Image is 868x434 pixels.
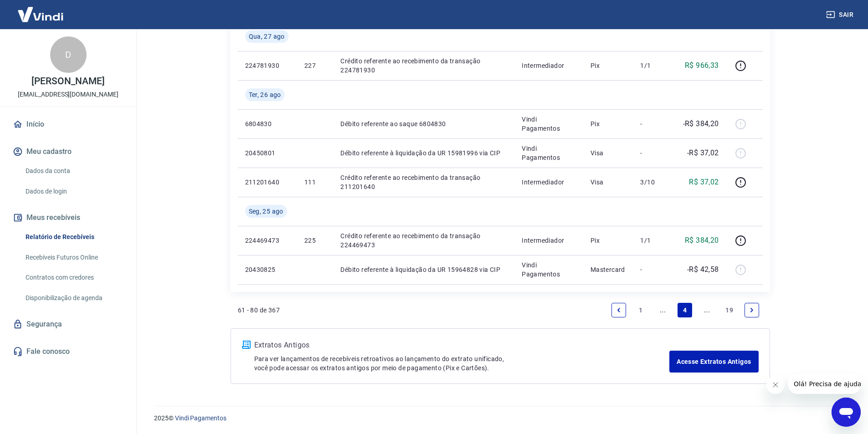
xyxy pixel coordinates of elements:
a: Page 1 [633,303,648,317]
p: Pix [591,119,626,128]
iframe: Fechar mensagem [766,376,785,394]
p: 61 - 80 de 367 [238,306,280,315]
p: - [640,265,667,274]
p: R$ 384,20 [685,235,719,246]
a: Recebíveis Futuros Online [22,248,125,267]
p: [PERSON_NAME] [31,77,104,86]
p: Intermediador [522,236,576,245]
img: ícone [242,341,251,349]
p: [EMAIL_ADDRESS][DOMAIN_NAME] [18,90,118,99]
a: Acesse Extratos Antigos [669,351,758,373]
span: Olá! Precisa de ajuda? [5,6,77,14]
span: Seg, 25 ago [249,207,283,216]
p: 225 [304,236,326,245]
p: Crédito referente ao recebimento da transação 224469473 [340,231,507,250]
p: 224781930 [245,61,290,70]
a: Dados da conta [22,162,125,180]
div: D [50,36,87,73]
p: 1/1 [640,236,667,245]
a: Disponibilização de agenda [22,289,125,307]
a: Dados de login [22,182,125,201]
a: Segurança [11,314,125,334]
a: Jump forward [700,303,714,317]
button: Meu cadastro [11,142,125,162]
p: 20430825 [245,265,290,274]
a: Page 19 [722,303,737,317]
p: Crédito referente ao recebimento da transação 224781930 [340,56,507,75]
button: Meus recebíveis [11,208,125,228]
a: Contratos com credores [22,268,125,287]
p: Intermediador [522,178,576,187]
p: Débito referente ao saque 6804830 [340,119,507,128]
button: Sair [824,6,857,23]
p: 211201640 [245,178,290,187]
p: R$ 966,33 [685,60,719,71]
p: - [640,119,667,128]
a: Next page [745,303,759,317]
p: -R$ 37,02 [687,148,719,158]
a: Fale conosco [11,342,125,362]
p: 1/1 [640,61,667,70]
ul: Pagination [608,299,763,321]
p: -R$ 42,58 [687,264,719,275]
p: - [640,148,667,158]
p: 6804830 [245,119,290,128]
p: Crédito referente ao recebimento da transação 211201640 [340,173,507,191]
p: Intermediador [522,61,576,70]
p: 3/10 [640,178,667,187]
iframe: Mensagem da empresa [788,374,861,394]
p: Para ver lançamentos de recebíveis retroativos ao lançamento do extrato unificado, você pode aces... [254,354,670,373]
p: Débito referente à liquidação da UR 15964828 via CIP [340,265,507,274]
a: Page 4 is your current page [678,303,692,317]
p: 111 [304,178,326,187]
a: Previous page [611,303,626,317]
p: Débito referente à liquidação da UR 15981996 via CIP [340,148,507,158]
p: Visa [591,178,626,187]
p: Vindi Pagamentos [522,260,576,279]
a: Vindi Pagamentos [175,414,226,422]
p: Mastercard [591,265,626,274]
p: 20450801 [245,148,290,158]
p: Pix [591,236,626,245]
span: Ter, 26 ago [249,90,281,99]
p: Pix [591,61,626,70]
span: Qua, 27 ago [249,32,285,41]
a: Jump backward [656,303,670,317]
p: 224469473 [245,236,290,245]
p: -R$ 384,20 [683,118,719,129]
p: Extratos Antigos [254,340,670,351]
p: R$ 37,02 [689,177,719,188]
iframe: Botão para abrir a janela de mensagens [832,398,861,427]
a: Início [11,114,125,134]
a: Relatório de Recebíveis [22,228,125,246]
p: Vindi Pagamentos [522,144,576,162]
p: Vindi Pagamentos [522,115,576,133]
p: Visa [591,148,626,158]
img: Vindi [11,0,70,28]
p: 227 [304,61,326,70]
p: 2025 © [154,414,846,423]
